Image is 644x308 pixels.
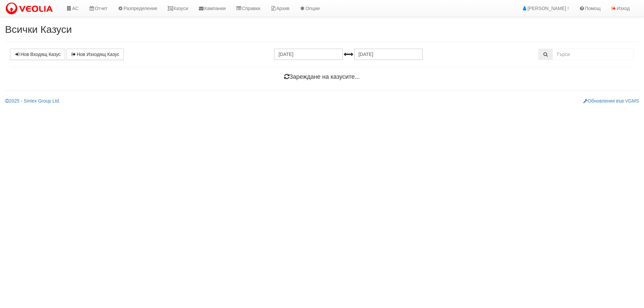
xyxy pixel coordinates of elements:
[5,24,639,35] h2: Всички Казуси
[552,49,634,60] input: Търсене по Идентификатор, Бл/Вх/Ап, Тип, Описание, Моб. Номер, Имейл, Файл, Коментар,
[66,49,124,60] a: Нов Изходящ Казус
[5,2,56,16] img: VeoliaLogo.png
[5,98,60,104] a: 2025 - Sintex Group Ltd.
[10,74,634,80] h4: Зареждане на казусите...
[10,49,65,60] a: Нов Входящ Казус
[583,98,639,104] a: Обновления във VGMS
